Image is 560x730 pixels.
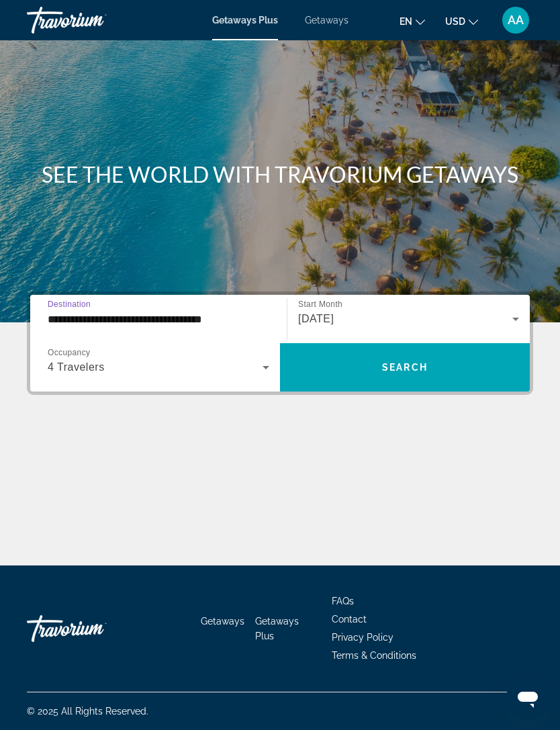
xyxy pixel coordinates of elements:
[48,361,105,373] span: 4 Travelers
[255,616,299,641] a: Getaways Plus
[400,11,425,31] button: Change language
[445,11,478,31] button: Change currency
[298,313,334,324] span: [DATE]
[508,13,524,27] span: AA
[305,15,348,26] a: Getaways
[27,3,161,38] a: Travorium
[48,300,91,308] span: Destination
[332,614,367,625] a: Contact
[48,349,90,357] span: Occupancy
[498,6,533,34] button: User Menu
[382,362,428,373] span: Search
[27,608,161,649] a: Travorium
[332,596,354,606] a: FAQs
[30,295,530,392] div: Search widget
[506,676,549,719] iframe: Button to launch messaging window
[27,706,148,717] span: © 2025 All Rights Reserved.
[400,16,412,27] span: en
[28,161,532,188] h1: SEE THE WORLD WITH TRAVORIUM GETAWAYS
[212,15,278,26] a: Getaways Plus
[332,632,393,643] a: Privacy Policy
[445,16,465,27] span: USD
[280,343,530,392] button: Search
[201,616,244,627] a: Getaways
[332,650,416,661] a: Terms & Conditions
[298,300,342,309] span: Start Month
